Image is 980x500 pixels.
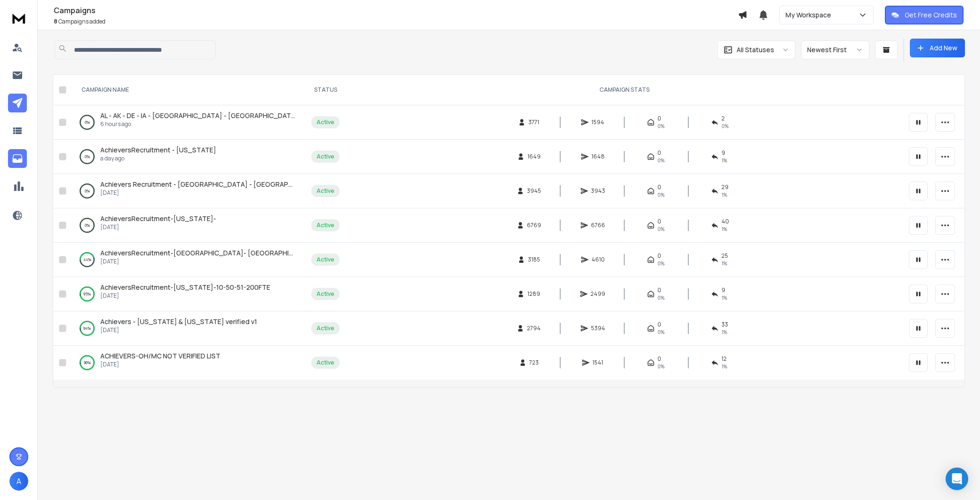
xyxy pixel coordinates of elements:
[721,218,729,225] span: 40
[721,225,727,233] span: 1 %
[721,321,728,328] span: 33
[100,258,296,265] p: [DATE]
[657,294,664,302] span: 0%
[801,40,869,59] button: Newest First
[946,468,968,490] div: Open Intercom Messenger
[306,75,345,105] th: STATUS
[657,225,664,233] span: 0%
[54,17,57,25] span: 8
[786,10,835,20] p: My Workspace
[100,361,220,368] p: [DATE]
[345,75,903,105] th: CAMPAIGN STATS
[85,152,90,161] p: 0 %
[591,187,605,195] span: 3943
[70,346,306,380] td: 96%ACHIEVERS-OH/MC NOT VERIFIED LIST[DATE]
[657,355,661,363] span: 0
[100,111,296,120] a: AL - AK - DE - IA - [GEOGRAPHIC_DATA] - [GEOGRAPHIC_DATA] - ME- [GEOGRAPHIC_DATA] - [GEOGRAPHIC_D...
[737,45,774,55] p: All Statuses
[721,252,728,260] span: 25
[591,119,604,126] span: 1594
[100,283,270,292] span: AchieversRecruitment-[US_STATE]-10-50-51-200FTE
[591,153,605,160] span: 1648
[70,140,306,174] td: 0%AchieversRecruitment - [US_STATE]a day ago
[591,325,605,332] span: 5394
[657,191,664,198] span: 0%
[528,119,539,126] span: 3771
[528,256,540,263] span: 3185
[100,292,270,300] p: [DATE]
[316,290,334,298] div: Active
[527,187,541,195] span: 3945
[100,326,257,334] p: [DATE]
[721,328,727,336] span: 1 %
[591,290,605,298] span: 2499
[100,351,220,361] a: ACHIEVERS-OH/MC NOT VERIFIED LIST
[527,222,541,229] span: 6769
[721,260,727,267] span: 1 %
[9,472,28,491] button: A
[100,145,216,155] a: AchieversRecruitment - [US_STATE]
[721,286,725,294] span: 9
[905,10,957,20] p: Get Free Credits
[100,248,321,257] span: AchieversRecruitment-[GEOGRAPHIC_DATA]- [GEOGRAPHIC_DATA]-
[591,222,605,229] span: 6766
[54,5,738,16] h1: Campaigns
[721,122,729,130] span: 0 %
[657,183,661,191] span: 0
[85,118,90,127] p: 0 %
[100,248,296,258] a: AchieversRecruitment-[GEOGRAPHIC_DATA]- [GEOGRAPHIC_DATA]-
[527,325,541,332] span: 2794
[591,256,605,263] span: 4610
[9,9,28,27] img: logo
[316,153,334,160] div: Active
[54,18,738,25] p: Campaigns added
[100,283,270,292] a: AchieversRecruitment-[US_STATE]-10-50-51-200FTE
[100,111,541,120] span: AL - AK - DE - IA - [GEOGRAPHIC_DATA] - [GEOGRAPHIC_DATA] - ME- [GEOGRAPHIC_DATA] - [GEOGRAPHIC_D...
[85,221,90,230] p: 0 %
[100,214,216,223] a: AchieversRecruitment-[US_STATE]-
[657,149,661,157] span: 0
[100,189,296,197] p: [DATE]
[316,222,334,229] div: Active
[70,208,306,243] td: 0%AchieversRecruitment-[US_STATE]-[DATE]
[657,328,664,336] span: 0%
[83,255,91,264] p: 44 %
[100,317,257,326] span: Achievers - [US_STATE] & [US_STATE] verified v1
[657,218,661,225] span: 0
[657,286,661,294] span: 0
[657,260,664,267] span: 0%
[316,325,334,332] div: Active
[592,359,603,366] span: 1541
[70,105,306,140] td: 0%AL - AK - DE - IA - [GEOGRAPHIC_DATA] - [GEOGRAPHIC_DATA] - ME- [GEOGRAPHIC_DATA] - [GEOGRAPHIC...
[316,187,334,195] div: Active
[100,223,216,231] p: [DATE]
[657,122,664,130] span: 0%
[657,115,661,122] span: 0
[527,153,541,160] span: 1649
[721,355,727,363] span: 12
[721,363,727,370] span: 1 %
[100,214,216,223] span: AchieversRecruitment-[US_STATE]-
[657,363,664,370] span: 0%
[70,277,306,311] td: 95%AchieversRecruitment-[US_STATE]-10-50-51-200FTE[DATE]
[100,317,257,326] a: Achievers - [US_STATE] & [US_STATE] verified v1
[84,358,91,367] p: 96 %
[529,359,539,366] span: 723
[721,183,729,191] span: 29
[316,119,334,126] div: Active
[721,157,727,164] span: 1 %
[70,174,306,208] td: 0%Achievers Recruitment - [GEOGRAPHIC_DATA] - [GEOGRAPHIC_DATA] - [GEOGRAPHIC_DATA] - [GEOGRAPHIC...
[657,321,661,328] span: 0
[885,6,964,24] button: Get Free Credits
[100,120,296,128] p: 6 hours ago
[910,39,965,57] button: Add New
[100,155,216,162] p: a day ago
[316,359,334,366] div: Active
[527,290,540,298] span: 1289
[721,149,725,157] span: 9
[316,256,334,263] div: Active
